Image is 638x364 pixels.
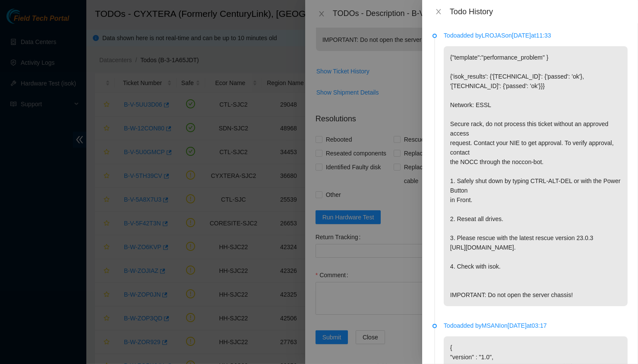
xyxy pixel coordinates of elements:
[444,46,628,306] p: {"template":"performance_problem" } {'isok_results': {'[TECHNICAL_ID]': {'passed': 'ok'}, '[TECHN...
[435,8,442,15] span: close
[444,31,628,40] p: Todo added by LROJAS on [DATE] at 11:33
[433,8,445,16] button: Close
[450,7,628,16] div: Todo History
[444,321,628,330] p: Todo added by MSANI on [DATE] at 03:17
